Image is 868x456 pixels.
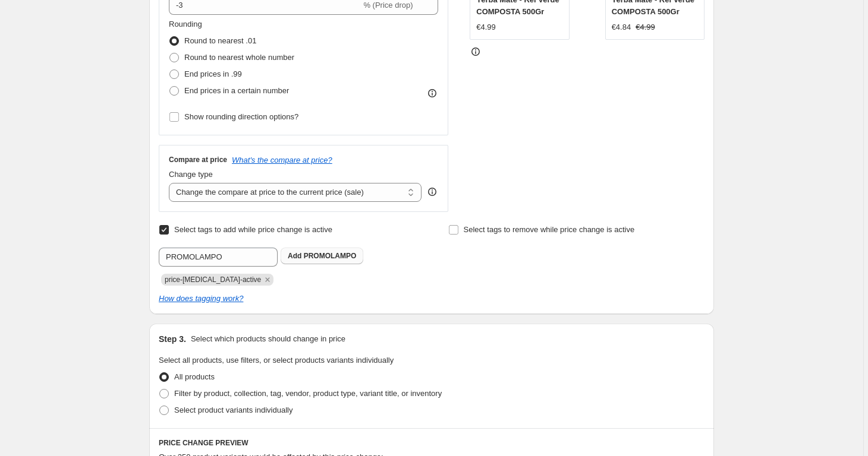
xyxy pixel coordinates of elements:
span: Change type [169,170,213,179]
button: Add PROMOLAMPO [281,248,363,264]
div: €4.84 [612,21,631,33]
h2: Step 3. [159,333,186,345]
a: How does tagging work? [159,294,243,303]
button: What's the compare at price? [232,156,332,164]
span: Rounding [169,20,202,28]
span: PROMOLAMPO [304,252,357,260]
span: All products [174,372,215,381]
span: Select tags to add while price change is active [174,225,332,234]
span: price-change-job-active [165,275,261,284]
div: €4.99 [476,21,496,33]
span: Select all products, use filters, or select products variants individually [159,356,394,365]
b: Add [288,252,301,260]
p: Select which products should change in price [191,333,345,345]
span: Show rounding direction options? [184,112,298,121]
span: Round to nearest .01 [184,36,256,45]
div: help [426,186,438,198]
span: Round to nearest whole number [184,53,294,62]
span: % (Price drop) [363,1,413,9]
strike: €4.99 [636,21,655,33]
span: Filter by product, collection, tag, vendor, product type, variant title, or inventory [174,389,442,398]
span: End prices in .99 [184,69,242,78]
h3: Compare at price [169,155,227,164]
span: Select product variants individually [174,406,293,414]
input: Select tags to add [159,248,278,267]
span: Select tags to remove while price change is active [464,225,635,234]
button: Remove price-change-job-active [262,274,273,285]
span: End prices in a certain number [184,86,289,95]
h6: PRICE CHANGE PREVIEW [159,438,705,448]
